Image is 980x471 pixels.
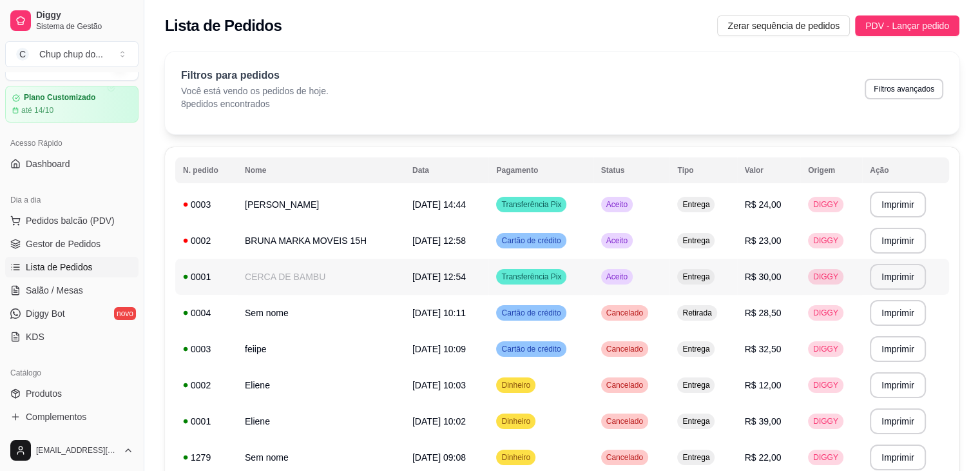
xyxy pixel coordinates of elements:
[5,133,139,154] div: Acesso Rápido
[183,451,229,464] div: 1279
[745,272,782,282] span: R$ 30,00
[39,48,103,61] div: Chup chup do ...
[237,295,405,331] td: Sem nome
[737,157,801,183] th: Valor
[870,228,926,254] button: Imprimir
[5,257,139,277] a: Lista de Pedidos
[5,210,139,231] button: Pedidos balcão (PDV)
[183,415,229,428] div: 0001
[811,380,841,390] span: DIGGY
[5,326,139,347] a: KDS
[604,308,646,318] span: Cancelado
[870,300,926,326] button: Imprimir
[26,237,101,250] span: Gestor de Pedidos
[604,199,630,210] span: Aceito
[680,380,712,390] span: Entrega
[237,259,405,295] td: CERCA DE BAMBU
[405,157,489,183] th: Data
[412,416,466,426] span: [DATE] 10:02
[745,308,782,318] span: R$ 28,50
[870,336,926,362] button: Imprimir
[237,367,405,403] td: Eliene
[865,19,949,33] span: PDV - Lançar pedido
[26,307,65,320] span: Diggy Bot
[727,19,840,33] span: Zerar sequência de pedidos
[183,198,229,211] div: 0003
[26,261,93,274] span: Lista de Pedidos
[26,330,44,343] span: KDS
[183,379,229,392] div: 0002
[26,410,86,423] span: Complementos
[745,235,782,246] span: R$ 23,00
[499,416,533,426] span: Dinheiro
[870,408,926,434] button: Imprimir
[36,10,133,21] span: Diggy
[16,48,29,61] span: C
[5,406,139,427] a: Complementos
[412,308,466,318] span: [DATE] 10:11
[855,15,959,36] button: PDV - Lançar pedido
[5,234,139,254] a: Gestor de Pedidos
[412,199,466,210] span: [DATE] 14:44
[24,93,95,103] article: Plano Customizado
[800,157,862,183] th: Origem
[604,416,646,426] span: Cancelado
[745,416,782,426] span: R$ 39,00
[412,272,466,282] span: [DATE] 12:54
[165,15,282,36] h2: Lista de Pedidos
[811,416,841,426] span: DIGGY
[499,308,563,318] span: Cartão de crédito
[811,344,841,354] span: DIGGY
[680,272,712,282] span: Entrega
[870,192,926,217] button: Imprimir
[499,199,564,210] span: Transferência Pix
[499,235,563,246] span: Cartão de crédito
[865,79,943,99] button: Filtros avançados
[5,41,139,67] button: Select a team
[175,157,237,183] th: N. pedido
[604,452,646,463] span: Cancelado
[237,331,405,367] td: feiipe
[499,380,533,390] span: Dinheiro
[745,199,782,210] span: R$ 24,00
[412,452,466,463] span: [DATE] 09:08
[604,344,646,354] span: Cancelado
[412,380,466,390] span: [DATE] 10:03
[604,272,630,282] span: Aceito
[183,343,229,356] div: 0003
[26,157,70,170] span: Dashboard
[5,5,139,36] a: DiggySistema de Gestão
[5,363,139,383] div: Catálogo
[237,157,405,183] th: Nome
[680,344,712,354] span: Entrega
[237,223,405,259] td: BRUNA MARKA MOVEIS 15H
[5,303,139,324] a: Diggy Botnovo
[870,372,926,398] button: Imprimir
[680,416,712,426] span: Entrega
[5,86,139,123] a: Plano Customizadoaté 14/10
[181,85,329,97] p: Você está vendo os pedidos de hoje.
[237,186,405,223] td: [PERSON_NAME]
[36,445,118,456] span: [EMAIL_ADDRESS][DOMAIN_NAME]
[870,264,926,290] button: Imprimir
[604,380,646,390] span: Cancelado
[745,380,782,390] span: R$ 12,00
[488,157,593,183] th: Pagamento
[181,97,329,110] p: 8 pedidos encontrados
[412,235,466,246] span: [DATE] 12:58
[811,452,841,463] span: DIGGY
[499,344,563,354] span: Cartão de crédito
[669,157,736,183] th: Tipo
[183,270,229,283] div: 0001
[21,105,53,115] article: até 14/10
[5,154,139,174] a: Dashboard
[870,445,926,470] button: Imprimir
[36,21,133,32] span: Sistema de Gestão
[499,452,533,463] span: Dinheiro
[680,199,712,210] span: Entrega
[717,15,850,36] button: Zerar sequência de pedidos
[604,235,630,246] span: Aceito
[593,157,670,183] th: Status
[5,280,139,301] a: Salão / Mesas
[237,403,405,439] td: Eliene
